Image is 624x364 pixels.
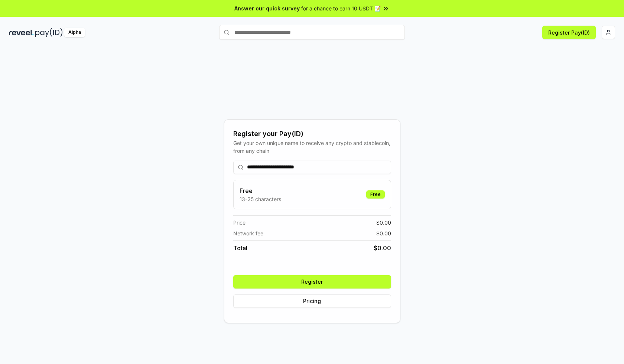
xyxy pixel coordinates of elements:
div: Register your Pay(ID) [233,129,391,139]
span: $ 0.00 [376,229,391,237]
span: Network fee [233,229,263,237]
span: Answer our quick survey [234,4,300,12]
p: 13-25 characters [240,195,281,203]
button: Register Pay(ID) [542,26,596,39]
span: Price [233,219,246,226]
span: $ 0.00 [374,244,391,252]
div: Get your own unique name to receive any crypto and stablecoin, from any chain [233,139,391,155]
img: reveel_dark [9,28,34,37]
div: Free [366,190,385,199]
span: Total [233,244,247,252]
span: $ 0.00 [376,219,391,226]
h3: Free [240,186,281,195]
div: Alpha [64,28,85,37]
span: for a chance to earn 10 USDT 📝 [301,4,381,12]
img: pay_id [35,28,63,37]
button: Pricing [233,294,391,308]
button: Register [233,275,391,289]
